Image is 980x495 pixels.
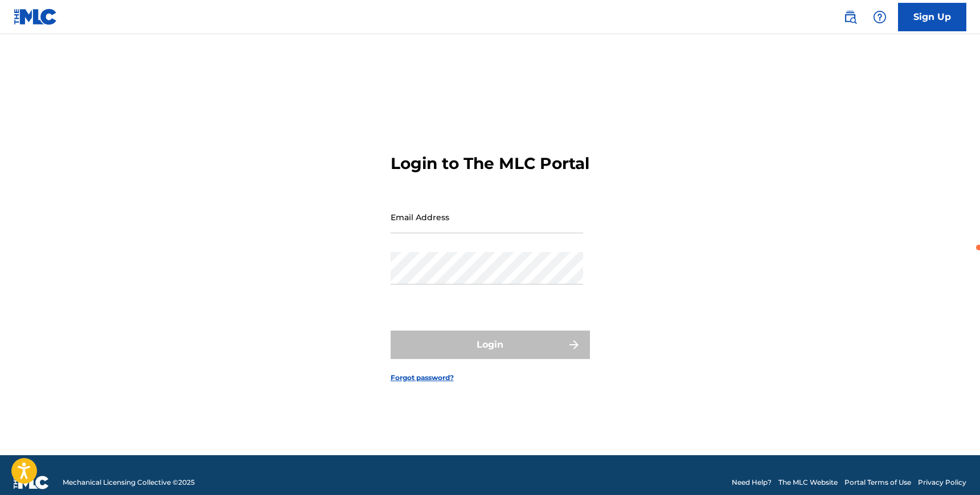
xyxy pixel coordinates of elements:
h3: Login to The MLC Portal [391,154,589,174]
a: The MLC Website [778,477,838,488]
a: Need Help? [732,477,772,488]
img: MLC Logo [14,9,58,25]
img: search [843,10,857,24]
img: help [873,10,887,24]
iframe: Chat Widget [923,440,980,495]
img: logo [14,476,49,489]
a: Forgot password? [391,373,454,383]
a: Sign Up [898,3,966,31]
div: Help [868,6,891,28]
a: Privacy Policy [918,477,966,488]
span: Mechanical Licensing Collective © 2025 [63,477,195,488]
a: Portal Terms of Use [844,477,911,488]
a: Public Search [839,6,862,28]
